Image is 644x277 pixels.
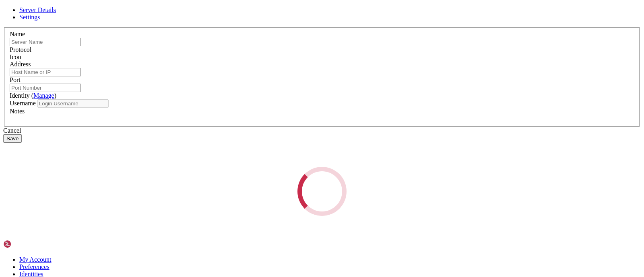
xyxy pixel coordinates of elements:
[10,53,21,60] label: Icon
[19,256,52,263] a: My Account
[19,263,50,270] a: Preferences
[10,31,25,37] label: Name
[10,38,81,46] input: Server Name
[10,68,81,76] input: Host Name or IP
[10,92,56,99] label: Identity
[10,76,21,83] label: Port
[37,99,109,108] input: Login Username
[3,127,641,134] div: Cancel
[31,92,56,99] span: ( )
[10,61,31,68] label: Address
[10,84,81,92] input: Port Number
[295,164,349,218] div: Loading...
[10,46,31,53] label: Protocol
[19,14,40,21] a: Settings
[10,108,25,115] label: Notes
[3,240,50,248] img: Shellngn
[19,6,56,13] a: Server Details
[3,134,22,143] button: Save
[33,92,54,99] a: Manage
[10,100,36,107] label: Username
